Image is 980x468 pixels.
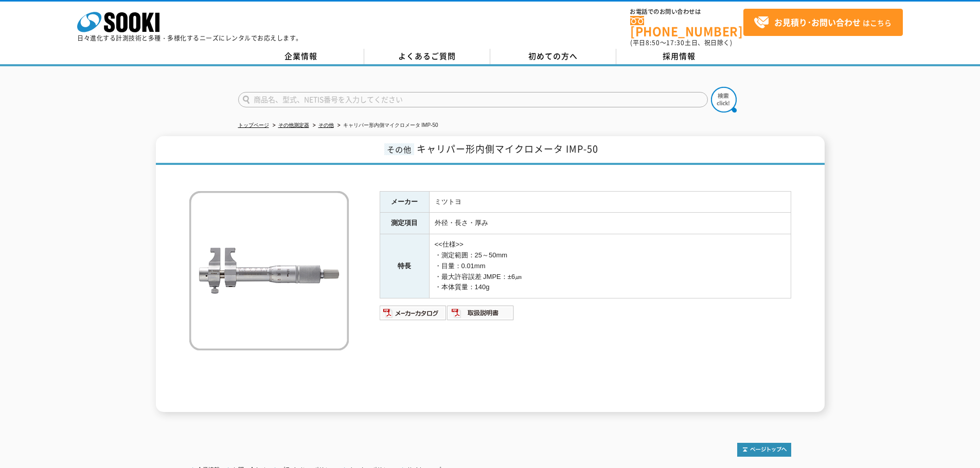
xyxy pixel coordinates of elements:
span: (平日 ～ 土日、祝日除く) [630,38,732,47]
img: btn_search.png [711,87,737,113]
span: その他 [384,143,414,155]
a: 企業情報 [238,49,364,64]
span: キャリパー形内側マイクロメータ IMP-50 [417,142,598,156]
td: 外径・長さ・厚み [429,213,791,234]
img: キャリパー形内側マイクロメータ IMP-50 [189,191,349,350]
a: 取扱説明書 [447,311,514,319]
span: お電話でのお問い合わせは [630,9,743,15]
th: メーカー [380,191,429,213]
a: メーカーカタログ [380,311,447,319]
a: 採用情報 [616,49,742,64]
td: <<仕様>> ・測定範囲：25～50mm ・目量：0.01mm ・最大許容誤差 JMPE：±6㎛ ・本体質量：140g [429,234,791,298]
a: トップページ [238,122,269,128]
img: メーカーカタログ [380,305,447,321]
a: その他 [318,122,334,128]
span: 初めての方へ [528,50,578,62]
a: お見積り･お問い合わせはこちら [743,9,903,36]
th: 測定項目 [380,213,429,234]
a: その他測定器 [278,122,309,128]
th: 特長 [380,234,429,298]
span: 17:30 [666,38,685,47]
img: 取扱説明書 [447,305,514,321]
strong: お見積り･お問い合わせ [774,16,861,28]
input: 商品名、型式、NETIS番号を入力してください [238,92,708,107]
p: 日々進化する計測技術と多種・多様化するニーズにレンタルでお応えします。 [77,35,302,41]
span: 8:50 [646,38,660,47]
span: はこちら [754,15,892,30]
img: トップページへ [737,443,791,457]
a: よくあるご質問 [364,49,490,64]
a: [PHONE_NUMBER] [630,16,743,37]
li: キャリパー形内側マイクロメータ IMP-50 [335,120,438,131]
a: 初めての方へ [490,49,616,64]
td: ミツトヨ [429,191,791,213]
